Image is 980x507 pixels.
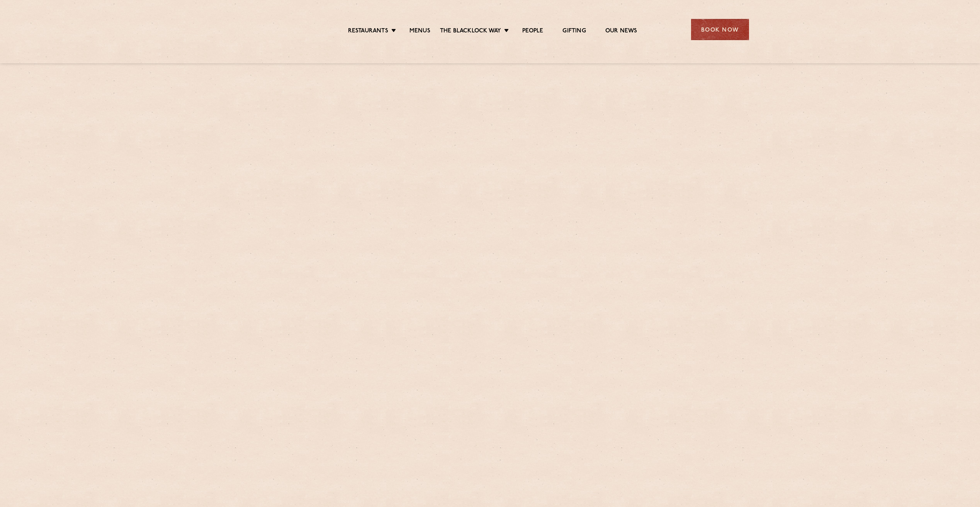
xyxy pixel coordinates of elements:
[348,27,388,36] a: Restaurants
[605,27,637,36] a: Our News
[231,7,298,52] img: svg%3E
[440,27,501,36] a: The Blacklock Way
[522,27,543,36] a: People
[409,27,430,36] a: Menus
[691,19,749,40] div: Book Now
[562,27,586,36] a: Gifting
